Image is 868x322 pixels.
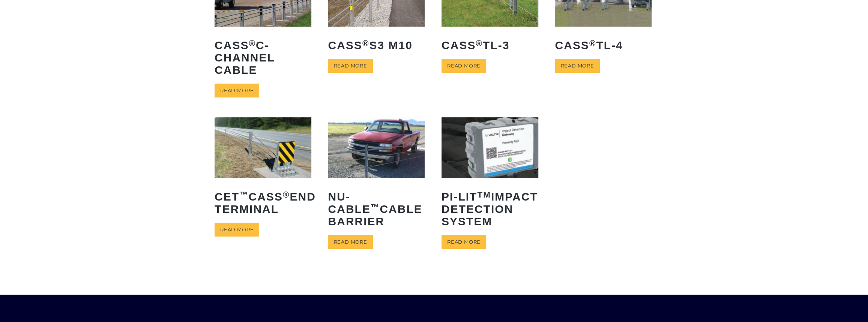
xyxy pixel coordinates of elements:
h2: CASS TL-3 [442,33,538,57]
sup: ® [283,190,290,199]
sup: ™ [371,202,380,212]
a: NU-CABLE™Cable Barrier [328,117,425,233]
sup: ™ [239,190,249,199]
a: Read more about “NU-CABLE™ Cable Barrier” [328,235,372,249]
sup: ® [249,39,256,48]
a: Read more about “CASS® TL-4” [555,59,599,73]
sup: ® [362,39,369,48]
h2: CASS C-Channel Cable [215,33,311,82]
a: Read more about “CASS® C-Channel Cable” [215,84,259,97]
a: Read more about “PI-LITTM Impact Detection System” [442,235,486,249]
h2: CET CASS End Terminal [215,185,311,221]
h2: NU-CABLE Cable Barrier [328,185,425,233]
h2: CASS TL-4 [555,33,652,57]
a: CET™CASS®End Terminal [215,117,311,220]
sup: ® [589,39,596,48]
a: Read more about “CASS® S3 M10” [328,59,372,73]
h2: CASS S3 M10 [328,33,425,57]
a: Read more about “CASS® TL-3” [442,59,486,73]
a: PI-LITTMImpact Detection System [442,117,538,233]
sup: ® [476,39,483,48]
a: Read more about “CET™ CASS® End Terminal” [215,223,259,237]
sup: TM [477,190,491,199]
h2: PI-LIT Impact Detection System [442,185,538,233]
